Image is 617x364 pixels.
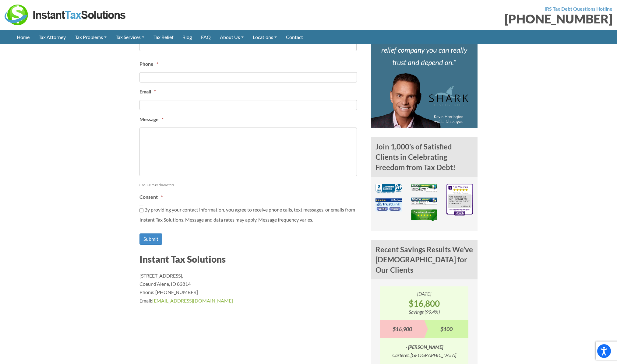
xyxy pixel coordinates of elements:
[424,320,468,338] div: $100
[139,233,162,245] input: Submit
[34,30,70,44] a: Tax Attorney
[417,291,431,296] i: [DATE]
[411,187,438,193] a: Privacy Verified
[392,352,456,358] i: Carteret, [GEOGRAPHIC_DATA]
[178,30,196,44] a: Blog
[371,73,468,128] img: Kevin Harrington
[12,30,34,44] a: Home
[139,253,362,265] h3: Instant Tax Solutions
[139,116,164,123] label: Message
[380,320,424,338] div: $16,900
[375,184,402,193] img: BBB A+
[313,13,612,25] div: [PHONE_NUMBER]
[411,200,438,205] a: Business Verified
[406,344,443,350] i: - [PERSON_NAME]
[248,30,281,44] a: Locations
[152,298,233,303] a: [EMAIL_ADDRESS][DOMAIN_NAME]
[139,177,340,188] div: 0 of 350 max characters
[5,5,126,25] img: Instant Tax Solutions Logo
[196,30,215,44] a: FAQ
[149,30,178,44] a: Tax Relief
[139,89,156,95] label: Email
[139,61,158,67] label: Phone
[70,30,111,44] a: Tax Problems
[371,240,478,280] h4: Recent Savings Results We’ve [DEMOGRAPHIC_DATA] for Our Clients
[411,209,438,221] img: TrustPilot
[411,198,438,205] img: Business Verified
[281,30,308,44] a: Contact
[545,6,612,12] strong: IRS Tax Debt Questions Hotline
[111,30,149,44] a: Tax Services
[409,309,440,315] i: Savings (99.4%)
[381,33,467,67] i: Instant Tax Solutions is a tax relief company you can really trust and depend on.
[139,194,163,200] label: Consent
[446,184,473,215] img: iVouch Reviews
[375,198,402,212] img: TrustLink
[411,214,438,220] a: TrustPilot
[380,298,468,309] strong: $16,800
[371,137,478,177] h4: Join 1,000’s of Satisfied Clients in Celebrating Freedom from Tax Debt!
[139,271,362,305] p: [STREET_ADDRESS], Coeur d’Alene, ID 83814 Phone: [PHONE_NUMBER] Email:
[215,30,248,44] a: About Us
[5,11,126,17] a: Instant Tax Solutions Logo
[411,184,438,192] img: Privacy Verified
